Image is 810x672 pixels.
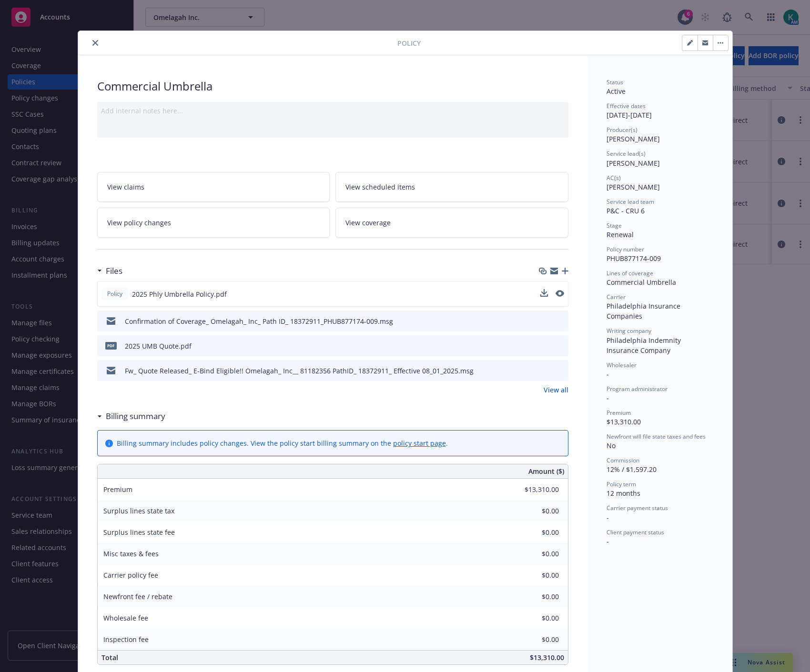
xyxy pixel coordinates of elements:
[103,549,159,558] span: Misc taxes & fees
[607,245,644,253] span: Policy number
[607,174,621,182] span: AC(s)
[607,301,682,321] span: Philadelphia Insurance Companies
[607,206,645,215] span: P&C - CRU 6
[503,482,565,497] input: 0.00
[607,293,626,301] span: Carrier
[607,417,641,426] span: $13,310.00
[607,254,661,263] span: PHUB877174-009
[607,150,646,158] span: Service lead(s)
[607,221,622,230] span: Stage
[345,218,391,228] span: View coverage
[607,480,636,488] span: Policy term
[125,341,192,351] div: 2025 UMB Quote.pdf
[503,547,565,561] input: 0.00
[607,230,634,239] span: Renewal
[125,366,474,376] div: Fw_ Quote Released_ E-Bind Eligible!! Omelagah_ Inc__ 81182356 PathID_ 18372911_ Effective 08_01_...
[397,38,421,48] span: Policy
[607,465,657,474] span: 12% / $1,597.20
[105,342,117,349] span: pdf
[106,410,165,422] h3: Billing summary
[556,316,565,326] button: preview file
[345,182,415,192] span: View scheduled items
[607,441,616,450] span: No
[607,409,631,417] span: Premium
[544,385,568,395] a: View all
[607,134,660,143] span: [PERSON_NAME]
[607,361,637,369] span: Wholesaler
[607,78,623,86] span: Status
[503,590,565,604] input: 0.00
[541,316,548,326] button: download file
[107,218,171,228] span: View policy changes
[607,102,646,110] span: Effective dates
[607,513,609,522] span: -
[132,289,227,299] span: 2025 Phly Umbrella Policy.pdf
[105,290,124,298] span: Policy
[607,537,609,546] span: -
[541,366,548,376] button: download file
[335,172,568,202] a: View scheduled items
[540,289,548,297] button: download file
[607,327,651,335] span: Writing company
[90,37,101,49] button: close
[106,265,122,277] h3: Files
[101,106,565,116] div: Add internal notes here...
[556,290,564,297] button: preview file
[503,568,565,582] input: 0.00
[125,316,393,326] div: Confirmation of Coverage_ Omelagah_ Inc_ Path ID_ 18372911_PHUB877174-009.msg
[97,265,122,277] div: Files
[103,635,149,644] span: Inspection fee
[607,269,653,277] span: Lines of coverage
[541,341,548,351] button: download file
[607,336,683,355] span: Philadelphia Indemnity Insurance Company
[97,172,330,202] a: View claims
[607,182,660,191] span: [PERSON_NAME]
[103,613,148,622] span: Wholesale fee
[107,182,144,192] span: View claims
[103,592,172,601] span: Newfront fee / rebate
[607,385,668,393] span: Program administrator
[528,466,564,476] span: Amount ($)
[607,504,668,512] span: Carrier payment status
[556,341,565,351] button: preview file
[607,126,638,134] span: Producer(s)
[503,632,565,647] input: 0.00
[607,528,664,536] span: Client payment status
[103,485,132,494] span: Premium
[607,159,660,168] span: [PERSON_NAME]
[503,504,565,518] input: 0.00
[607,432,706,441] span: Newfront will file state taxes and fees
[103,506,174,515] span: Surplus lines state tax
[607,198,654,206] span: Service lead team
[97,208,330,238] a: View policy changes
[335,208,568,238] a: View coverage
[101,653,118,662] span: Total
[97,78,568,94] div: Commercial Umbrella
[117,438,448,448] div: Billing summary includes policy changes. View the policy start billing summary on the .
[97,410,165,422] div: Billing summary
[503,611,565,625] input: 0.00
[530,653,564,662] span: $13,310.00
[556,366,565,376] button: preview file
[540,289,548,299] button: download file
[503,525,565,540] input: 0.00
[393,439,446,448] a: policy start page
[607,102,713,120] div: [DATE] - [DATE]
[556,289,564,299] button: preview file
[607,87,626,96] span: Active
[607,277,713,287] div: Commercial Umbrella
[607,456,639,464] span: Commission
[103,528,175,537] span: Surplus lines state fee
[103,571,158,580] span: Carrier policy fee
[607,393,609,402] span: -
[607,370,609,379] span: -
[607,489,640,498] span: 12 months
